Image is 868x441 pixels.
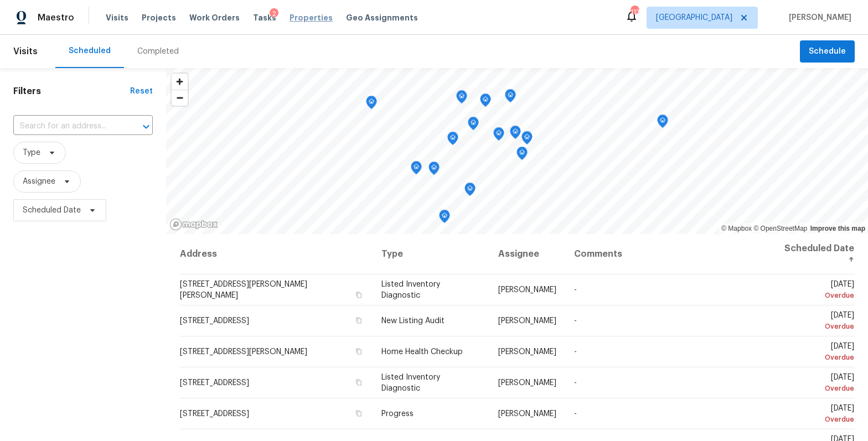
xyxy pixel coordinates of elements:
span: Maestro [38,12,74,23]
input: Search for an address... [13,118,122,135]
div: Reset [130,86,153,97]
span: [STREET_ADDRESS] [180,317,249,325]
div: 113 [631,7,638,18]
div: Map marker [516,147,528,164]
span: [PERSON_NAME] [498,317,556,325]
span: [DATE] [777,343,854,363]
button: Zoom out [172,90,188,106]
button: Copy Address [354,377,364,387]
span: [STREET_ADDRESS] [180,379,249,387]
div: Map marker [468,117,479,134]
a: OpenStreetMap [753,225,807,232]
span: Geo Assignments [346,12,418,23]
div: Overdue [777,321,854,332]
div: Completed [137,46,179,57]
a: Improve this map [810,225,865,232]
button: Copy Address [354,346,364,356]
div: Map marker [657,115,668,132]
div: Map marker [428,162,440,179]
span: - [574,286,577,294]
div: Overdue [777,290,854,301]
th: Scheduled Date ↑ [768,234,855,274]
span: [PERSON_NAME] [498,410,556,418]
span: [STREET_ADDRESS][PERSON_NAME] [180,348,307,356]
span: Zoom out [172,90,188,106]
span: [PERSON_NAME] [784,12,851,23]
span: Tasks [253,14,276,22]
div: Map marker [510,126,521,143]
div: Map marker [456,90,467,107]
div: Map marker [411,161,422,178]
span: [DATE] [777,281,854,301]
span: - [574,348,577,356]
div: 2 [270,8,278,19]
span: Assignee [23,176,55,187]
div: Map marker [447,132,458,149]
button: Copy Address [354,408,364,418]
a: Mapbox homepage [169,218,218,231]
div: Map marker [480,94,491,111]
span: Listed Inventory Diagnostic [381,281,440,299]
th: Assignee [489,234,565,274]
span: [PERSON_NAME] [498,286,556,294]
button: Copy Address [354,315,364,325]
span: Scheduled Date [23,205,81,216]
span: Home Health Checkup [381,348,463,356]
th: Type [373,234,489,274]
span: Visits [13,39,38,64]
span: [GEOGRAPHIC_DATA] [656,12,732,23]
div: Map marker [366,96,377,113]
span: New Listing Audit [381,317,445,325]
h1: Filters [13,86,130,97]
button: Open [138,119,154,134]
div: Overdue [777,352,854,363]
button: Schedule [800,40,855,63]
span: Properties [290,12,333,23]
div: Map marker [493,127,504,144]
div: Overdue [777,414,854,425]
span: - [574,317,577,325]
button: Copy Address [354,290,364,300]
span: Work Orders [189,12,240,23]
div: Scheduled [69,45,111,56]
canvas: Map [166,68,868,234]
div: Map marker [505,89,516,106]
a: Mapbox [721,225,752,232]
div: Overdue [777,383,854,394]
span: [PERSON_NAME] [498,348,556,356]
span: Visits [106,12,128,23]
button: Zoom in [172,74,188,90]
span: [DATE] [777,373,854,394]
span: - [574,410,577,418]
div: Map marker [464,183,476,200]
span: Type [23,147,40,158]
span: [DATE] [777,312,854,332]
span: [DATE] [777,404,854,425]
span: [PERSON_NAME] [498,379,556,387]
span: - [574,379,577,387]
th: Comments [565,234,768,274]
span: Projects [142,12,176,23]
th: Address [179,234,373,274]
span: Schedule [809,45,846,59]
div: Map marker [439,210,450,227]
div: Map marker [521,131,533,148]
span: [STREET_ADDRESS] [180,410,249,418]
span: Listed Inventory Diagnostic [381,373,440,392]
span: Progress [381,410,414,418]
span: [STREET_ADDRESS][PERSON_NAME][PERSON_NAME] [180,281,307,299]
